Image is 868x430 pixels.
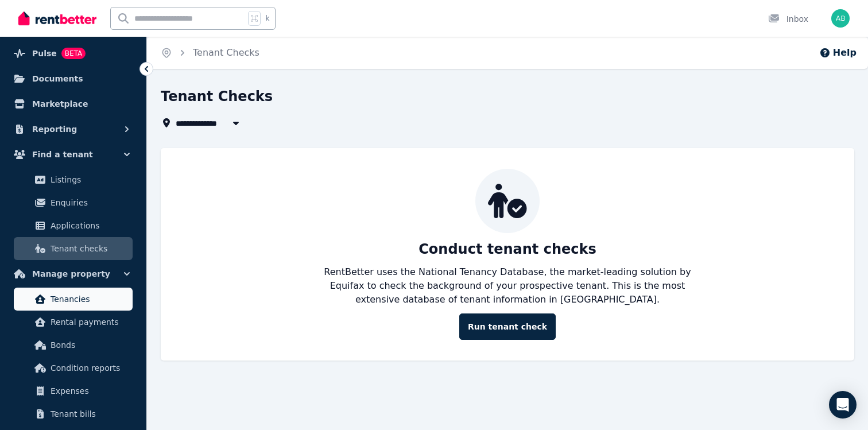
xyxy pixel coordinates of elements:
nav: Breadcrumb [147,37,273,69]
span: Tenancies [51,292,128,306]
span: Rental payments [51,315,128,329]
span: Condition reports [51,361,128,375]
span: k [265,14,269,23]
span: Find a tenant [32,148,93,161]
span: Enquiries [51,196,128,210]
a: Bonds [14,334,133,357]
span: Reporting [32,122,77,136]
a: Tenant checks [14,237,133,260]
span: Applications [51,219,128,233]
a: Tenant Checks [193,47,259,58]
span: BETA [61,48,86,59]
button: Reporting [9,118,137,141]
a: Enquiries [14,191,133,214]
button: Find a tenant [9,143,137,166]
button: Help [819,46,857,60]
a: PulseBETA [9,42,137,65]
span: Expenses [51,384,128,398]
a: Run tenant check [459,313,556,340]
span: Pulse [32,47,57,60]
span: Marketplace [32,97,88,111]
a: Tenancies [14,288,133,311]
span: Listings [51,173,128,187]
span: Documents [32,72,83,86]
a: Expenses [14,379,133,402]
span: Bonds [51,338,128,352]
span: Tenant bills [51,407,128,421]
div: Open Intercom Messenger [829,391,857,419]
button: Manage property [9,262,137,285]
p: Conduct tenant checks [418,240,596,258]
a: Documents [9,67,137,90]
div: Inbox [768,13,808,25]
h1: Tenant Checks [161,87,273,106]
img: RentBetter [18,10,96,27]
a: Condition reports [14,357,133,379]
a: Listings [14,168,133,191]
a: Marketplace [9,92,137,115]
a: Rental payments [14,311,133,334]
span: Manage property [32,267,110,281]
a: Applications [14,214,133,237]
p: RentBetter uses the National Tenancy Database, the market-leading solution by Equifax to check th... [315,265,700,307]
span: Tenant checks [51,242,128,255]
img: Assi Ben Bassat [831,9,850,28]
a: Tenant bills [14,402,133,425]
